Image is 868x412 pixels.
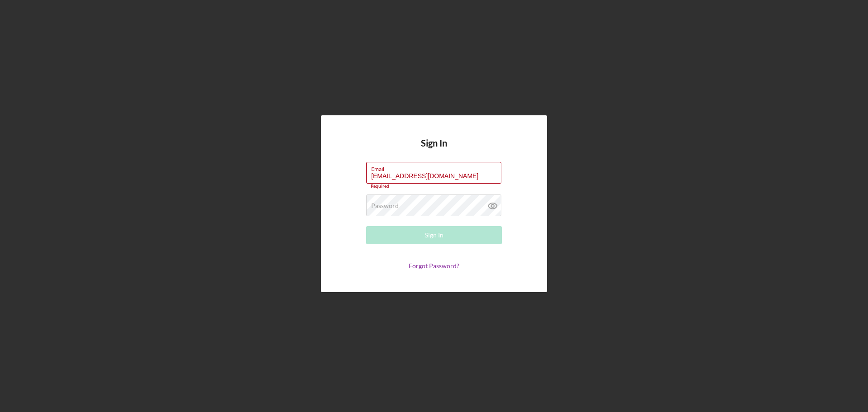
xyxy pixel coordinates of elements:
label: Password [371,202,399,209]
label: Email [371,162,501,172]
a: Forgot Password? [409,262,459,270]
div: Sign In [425,226,443,244]
button: Sign In [366,226,502,244]
h4: Sign In [421,138,447,162]
div: Required [366,184,502,189]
